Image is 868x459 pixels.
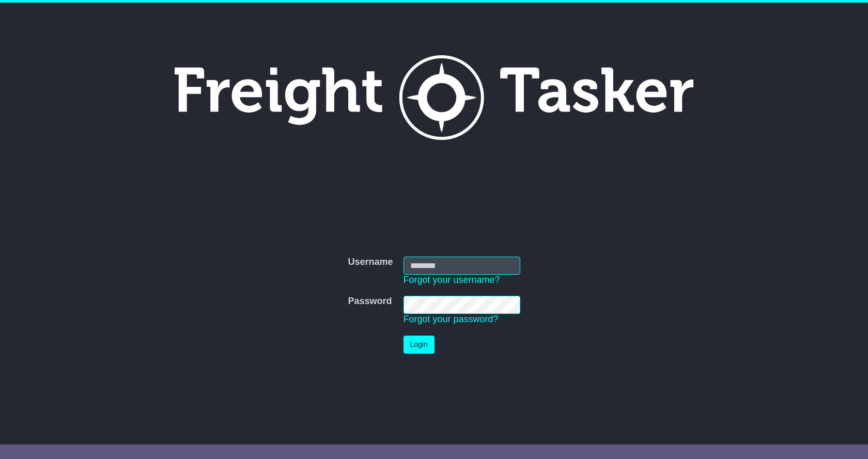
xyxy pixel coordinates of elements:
label: Password [348,296,392,307]
label: Username [348,257,393,268]
img: FREIGHT TASKER PTY LTD [175,55,693,140]
a: Forgot your username? [404,275,500,285]
button: Login [404,336,435,354]
a: Forgot your password? [404,314,499,324]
